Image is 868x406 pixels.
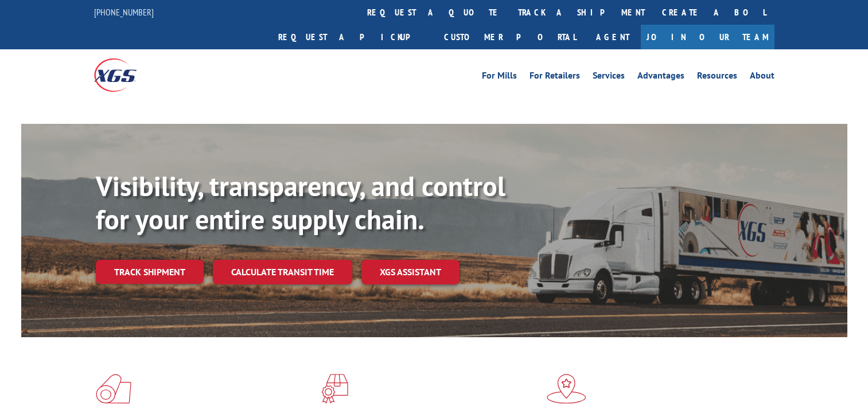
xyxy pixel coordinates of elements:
[96,168,505,237] b: Visibility, transparency, and control for your entire supply chain.
[94,6,154,18] a: [PHONE_NUMBER]
[321,374,348,404] img: xgs-icon-focused-on-flooring-red
[96,374,131,404] img: xgs-icon-total-supply-chain-intelligence-red
[361,260,460,284] a: XGS ASSISTANT
[435,25,585,49] a: Customer Portal
[637,71,684,84] a: Advantages
[482,71,517,84] a: For Mills
[213,260,352,284] a: Calculate transit time
[750,71,774,84] a: About
[530,71,580,84] a: For Retailers
[96,260,204,284] a: Track shipment
[697,71,737,84] a: Resources
[547,374,586,404] img: xgs-icon-flagship-distribution-model-red
[641,25,774,49] a: Join Our Team
[593,71,625,84] a: Services
[585,25,641,49] a: Agent
[270,25,435,49] a: Request a pickup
